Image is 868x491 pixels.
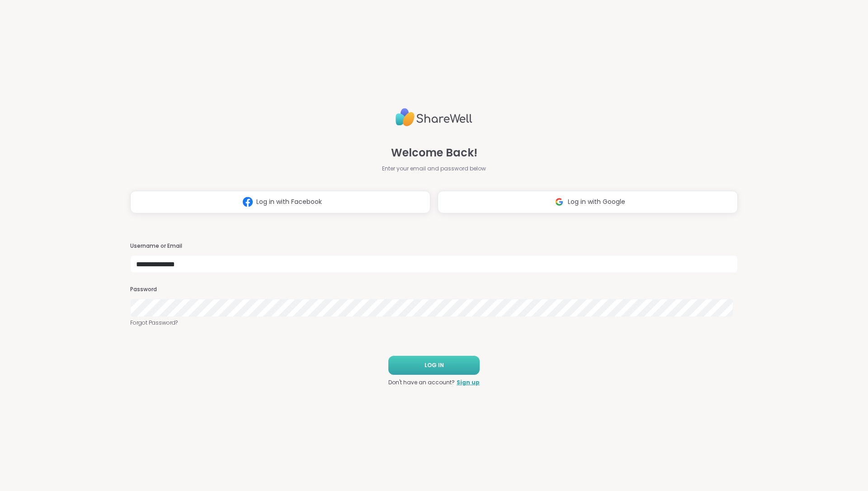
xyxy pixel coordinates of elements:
a: Sign up [457,378,480,387]
img: ShareWell Logomark [239,194,256,210]
button: LOG IN [388,356,480,375]
h3: Password [130,286,738,293]
img: ShareWell Logo [396,104,472,130]
span: Log in with Google [568,197,625,207]
h3: Username or Email [130,242,738,250]
a: Forgot Password? [130,319,738,327]
button: Log in with Google [438,191,738,213]
img: ShareWell Logomark [551,194,568,210]
span: LOG IN [425,361,444,369]
span: Log in with Facebook [256,197,322,207]
button: Log in with Facebook [130,191,430,213]
span: Enter your email and password below [382,165,486,173]
span: Don't have an account? [388,378,455,387]
span: Welcome Back! [391,145,477,161]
